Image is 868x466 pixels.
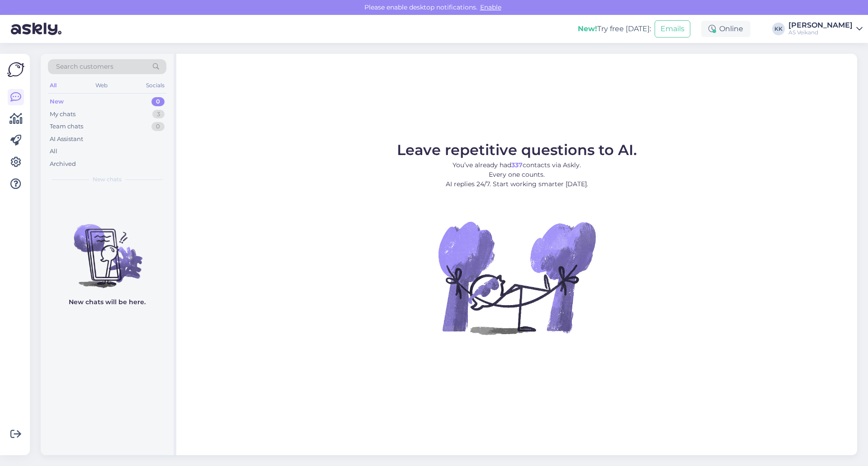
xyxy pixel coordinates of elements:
div: Try free [DATE]: [578,24,651,34]
div: My chats [50,110,75,119]
span: Leave repetitive questions to AI. [397,141,637,159]
div: 0 [151,97,165,106]
img: Askly Logo [7,61,24,78]
div: All [50,147,57,156]
div: KK [772,23,785,35]
p: You’ve already had contacts via Askly. Every one counts. AI replies 24/7. Start working smarter [... [397,160,637,189]
span: Enable [477,3,504,11]
div: Team chats [50,122,83,131]
img: No Chat active [435,196,598,359]
span: Search customers [56,62,113,71]
div: AI Assistant [50,135,83,144]
b: New! [578,24,597,33]
div: Web [94,80,109,91]
button: Emails [655,20,690,38]
div: All [48,80,58,91]
div: [PERSON_NAME] [788,22,853,29]
div: Online [701,21,750,37]
p: New chats will be here. [69,297,146,307]
div: New [50,97,64,106]
img: No chats [41,208,174,289]
div: 3 [152,110,165,119]
a: [PERSON_NAME]AS Veikand [788,22,863,36]
div: Socials [144,80,166,91]
div: 0 [151,122,165,131]
div: Archived [50,160,76,169]
div: AS Veikand [788,29,853,36]
b: 337 [511,161,523,169]
span: New chats [93,175,122,184]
